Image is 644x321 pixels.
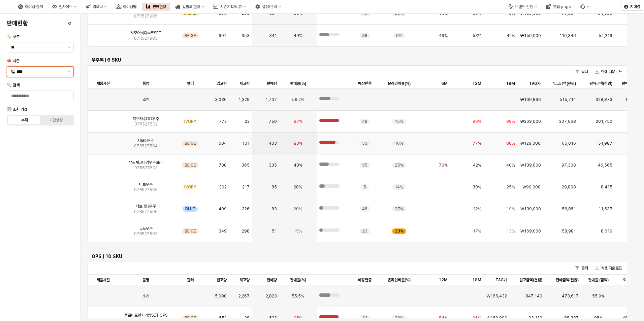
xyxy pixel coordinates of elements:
div: 판매현황 [153,4,166,9]
span: BEIGE [185,315,196,321]
span: 84% [439,315,448,321]
button: 인사이트 [48,3,80,11]
span: BLUE [185,206,195,212]
span: 온라인비율(%) [388,81,411,86]
span: BEIGE [185,141,196,146]
span: 6M [441,81,448,86]
span: 🗓️ 조회 기간 [7,107,27,112]
span: 42% [507,33,515,38]
span: 티브데님우주 [136,204,156,209]
span: ₩139,000 [520,163,541,168]
span: 365 [241,163,250,168]
span: 27% [395,206,404,212]
span: 23 [362,228,367,234]
button: 필터 [573,264,591,272]
span: 클로이트렌치가방SET OPS [124,313,167,318]
button: 리오더 [82,3,111,11]
span: 353 [241,33,250,38]
span: 349 [219,228,227,234]
div: 브랜드 전환 [515,4,533,9]
label: 기간설정 [40,117,72,123]
span: 🏷️ 구분 [7,34,20,39]
span: 판매량 [267,81,277,86]
span: 뮤드체크나염우주SET [129,160,163,165]
span: 95% [294,315,302,321]
span: BEIGE [185,228,196,234]
span: 96% [473,119,481,124]
span: 551 [219,315,227,321]
span: 20% [294,206,302,212]
span: 85 [271,184,277,190]
span: 판매율(%) [290,277,306,283]
span: 110,346 [559,33,576,38]
span: 55 [362,163,367,168]
p: 지미경 [630,4,640,9]
span: 12M [439,277,448,283]
span: 15% [395,119,403,124]
span: 19% [507,206,515,212]
span: 77% [473,141,481,146]
span: 재고량 [239,277,250,283]
button: 입출고 현황 [171,3,208,11]
span: 33% [395,228,404,234]
span: 207,668 [559,119,576,124]
span: 판매금액(천원) [556,277,579,283]
button: 필터 [573,68,591,76]
div: 누적 [21,118,28,122]
span: IVORY [184,184,196,190]
span: 🔍 검색 [7,83,20,87]
span: 컬러 [187,81,194,86]
button: 설정/관리 [251,3,285,11]
span: TAG가 [529,81,541,86]
span: 판매금액(천원) [589,81,612,86]
span: 772 [219,119,227,124]
span: 49% [294,33,302,38]
span: 46,565 [598,163,612,168]
span: 5,090 [215,293,227,299]
span: 소계 [142,293,149,299]
span: 486% [622,315,634,321]
span: TAG가 [495,277,507,283]
span: 뮤드우주 [139,226,153,231]
span: 56,851 [562,206,576,212]
span: 54,219 [599,33,612,38]
span: 51,987 [598,141,612,146]
span: 품명 [142,81,149,86]
span: 302 [219,184,227,190]
span: 17% [473,228,481,234]
button: 지미경 [621,3,643,11]
span: 제품사진 [96,277,110,283]
span: ₩169,000 [487,315,507,321]
button: 판매현황 [142,3,170,11]
span: 1,707 [265,97,277,102]
span: 3,036 [215,97,227,102]
span: 입고량 [217,277,227,283]
span: 53% [473,33,481,38]
span: 시모어우주 [137,138,154,143]
span: 16% [395,141,403,146]
span: ₩159,000 [520,33,541,38]
div: 인사이트 [59,4,72,9]
span: 티브우주 [139,182,153,187]
span: 8,415 [601,184,612,190]
span: 63.8% [626,97,638,102]
span: 18M [506,81,515,86]
span: 97,300 [561,163,576,168]
button: 영업 page [542,3,575,11]
div: 아이템맵 [112,3,140,11]
span: 694 [219,33,227,38]
span: 51 [272,228,277,234]
span: 48% [294,163,302,168]
span: 28 [245,315,250,321]
span: 소계 [142,97,149,102]
span: 335 [269,163,277,168]
span: 42% [473,163,481,168]
span: ₩166,432 [487,293,507,299]
span: 15% [294,228,302,234]
span: 1,329 [238,97,250,102]
span: 217 [242,184,250,190]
